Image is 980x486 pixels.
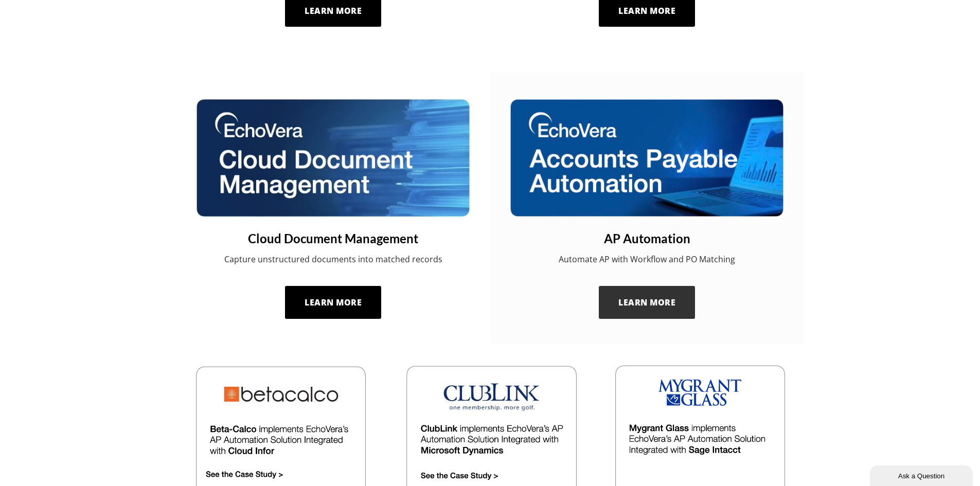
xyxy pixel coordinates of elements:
span: Learn More [618,5,675,16]
span: Learn More [305,5,362,16]
img: cloud document management [195,98,471,218]
iframe: chat widget [870,463,975,486]
a: Cloud Document Management [195,230,471,247]
img: accounts payable automation [509,98,785,218]
a: AP Automation [509,230,785,247]
a: Learn More [285,286,382,319]
a: Learn More [599,286,696,319]
p: Automate AP with Workflow and PO Matching [509,253,785,265]
span: Learn More [618,297,675,308]
span: Learn More [305,297,362,308]
p: Capture unstructured documents into matched records [195,253,471,265]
